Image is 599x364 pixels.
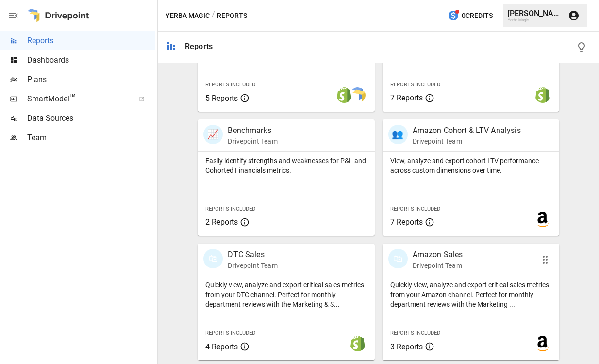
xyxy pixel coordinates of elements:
p: Benchmarks [228,125,277,136]
span: 2 Reports [205,217,238,227]
p: Drivepoint Team [413,261,463,270]
span: Reports Included [205,82,255,88]
p: Drivepoint Team [413,136,521,146]
p: Amazon Sales [413,249,463,261]
p: Drivepoint Team [228,136,277,146]
div: / [212,10,215,22]
p: DTC Sales [228,249,277,261]
p: Amazon Cohort & LTV Analysis [413,125,521,136]
span: 3 Reports [390,342,423,351]
img: shopify [336,87,352,103]
span: Team [27,132,155,144]
span: Dashboards [27,54,155,66]
p: Drivepoint Team [228,261,277,270]
button: 0Credits [444,7,497,25]
p: Quickly view, analyze and export critical sales metrics from your DTC channel. Perfect for monthl... [205,280,366,309]
div: 📈 [203,125,223,144]
span: 5 Reports [205,94,238,103]
img: shopify [535,87,550,103]
div: 🛍 [388,249,408,268]
div: Reports [185,42,213,51]
span: Reports Included [205,330,255,336]
span: Plans [27,74,155,85]
span: 0 Credits [462,10,493,22]
div: [PERSON_NAME] [508,9,562,18]
span: Reports Included [205,206,255,212]
span: Reports Included [390,206,440,212]
span: SmartModel [27,93,128,105]
p: Quickly view, analyze and export critical sales metrics from your Amazon channel. Perfect for mon... [390,280,551,309]
span: Reports Included [390,82,440,88]
span: Data Sources [27,113,155,124]
img: amazon [535,212,550,227]
span: ™ [69,92,76,104]
img: shopify [350,336,366,351]
div: 👥 [388,125,408,144]
img: amazon [535,336,550,351]
p: View, analyze and export cohort LTV performance across custom dimensions over time. [390,156,551,175]
div: Yerba Magic [508,18,562,22]
span: 4 Reports [205,342,238,351]
span: Reports [27,35,155,47]
span: 7 Reports [390,93,423,102]
button: Yerba Magic [166,10,210,22]
p: Easily identify strengths and weaknesses for P&L and Cohorted Financials metrics. [205,156,366,175]
img: smart model [350,87,366,103]
span: 7 Reports [390,217,423,227]
div: 🛍 [203,249,223,268]
span: Reports Included [390,330,440,336]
